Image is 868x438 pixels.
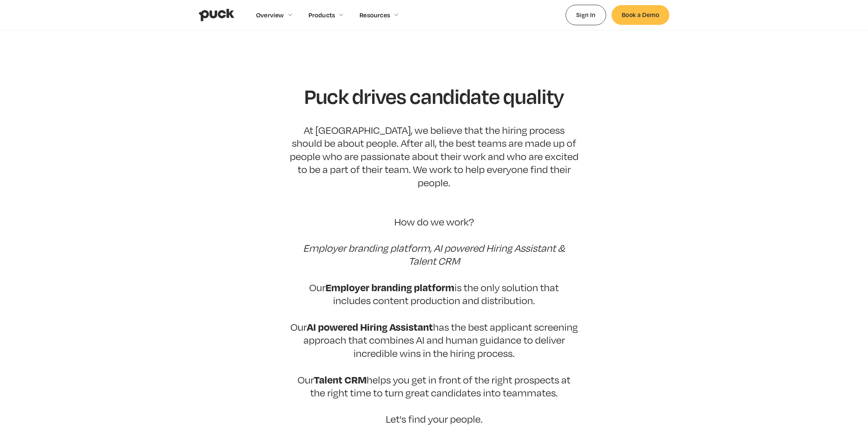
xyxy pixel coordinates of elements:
[325,280,454,294] strong: Employer branding platform
[314,372,367,386] strong: Talent CRM
[304,85,564,107] h1: Puck drives candidate quality
[566,5,606,25] a: Sign In
[612,5,669,25] a: Book a Demo
[256,11,284,19] div: Overview
[308,11,335,19] div: Products
[303,242,565,267] em: Employer branding platform, AI powered Hiring Assistant & Talent CRM
[289,124,579,425] p: At [GEOGRAPHIC_DATA], we believe that the hiring process should be about people. After all, the b...
[307,319,433,333] strong: AI powered Hiring Assistant
[360,11,390,19] div: Resources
